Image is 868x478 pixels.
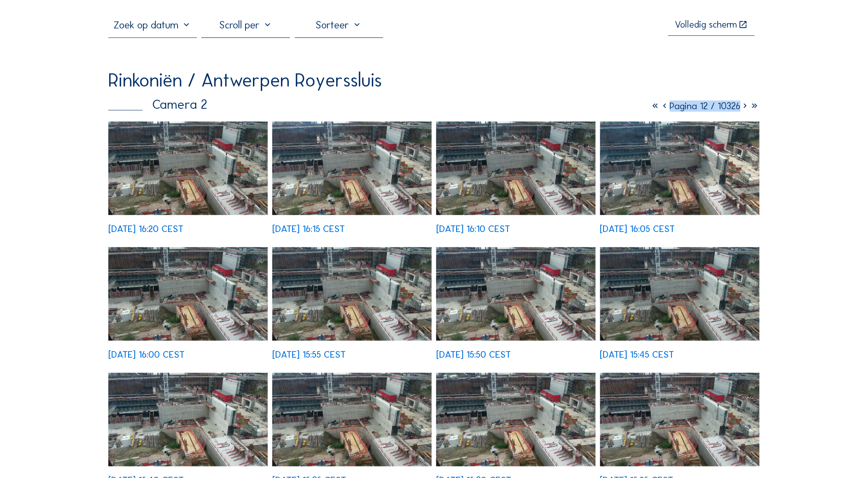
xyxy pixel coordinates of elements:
[108,373,268,466] img: image_53226130
[108,122,268,215] img: image_53227210
[600,373,760,466] img: image_53225673
[272,122,432,215] img: image_53227055
[108,247,268,341] img: image_53226690
[272,247,432,341] img: image_53226521
[436,225,510,234] div: [DATE] 16:10 CEST
[675,20,737,30] div: Volledig scherm
[272,373,432,466] img: image_53225984
[436,122,596,215] img: image_53226918
[108,225,183,234] div: [DATE] 16:20 CEST
[436,373,596,466] img: image_53225833
[600,247,760,341] img: image_53226210
[436,247,596,341] img: image_53226363
[600,225,675,234] div: [DATE] 16:05 CEST
[272,225,345,234] div: [DATE] 16:15 CEST
[600,350,674,360] div: [DATE] 15:45 CEST
[108,98,207,111] div: Camera 2
[670,101,741,112] span: Pagina 12 / 10326
[108,71,382,89] div: Rinkoniën / Antwerpen Royerssluis
[108,19,197,31] input: Zoek op datum 󰅀
[600,122,760,215] img: image_53226764
[108,350,185,360] div: [DATE] 16:00 CEST
[272,350,346,360] div: [DATE] 15:55 CEST
[436,350,511,360] div: [DATE] 15:50 CEST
